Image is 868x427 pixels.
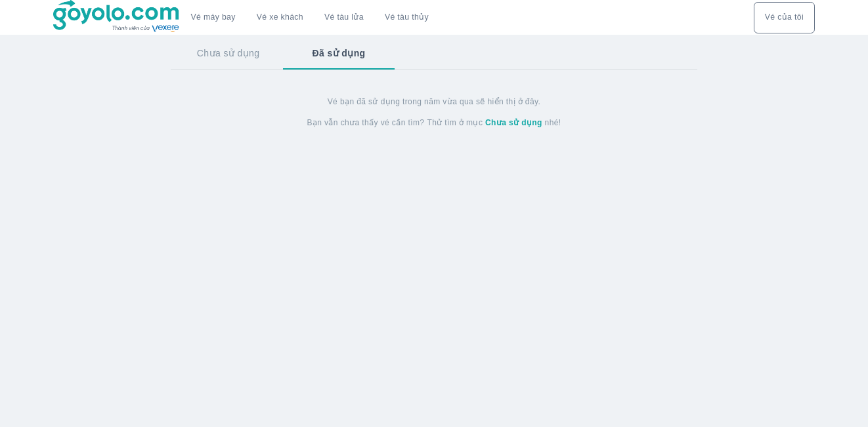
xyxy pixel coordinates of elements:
strong: Chưa sử dụng [485,118,542,127]
a: Vé máy bay [191,12,236,22]
button: Đã sử dụng [286,36,391,70]
a: Vé tàu lửa [314,2,374,33]
button: Chưa sử dụng [171,36,286,70]
div: choose transportation mode [181,2,439,33]
span: Thử tìm ở mục nhé! [427,117,561,128]
button: Vé của tôi [754,2,815,33]
div: choose transportation mode [754,2,815,33]
span: Vé bạn đã sử dụng trong năm vừa qua sẽ hiển thị ở đây. [328,96,541,107]
div: basic tabs example [171,36,697,70]
span: Bạn vẫn chưa thấy vé cần tìm? [307,117,424,128]
a: Vé xe khách [257,12,303,22]
button: Vé tàu thủy [374,2,439,33]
